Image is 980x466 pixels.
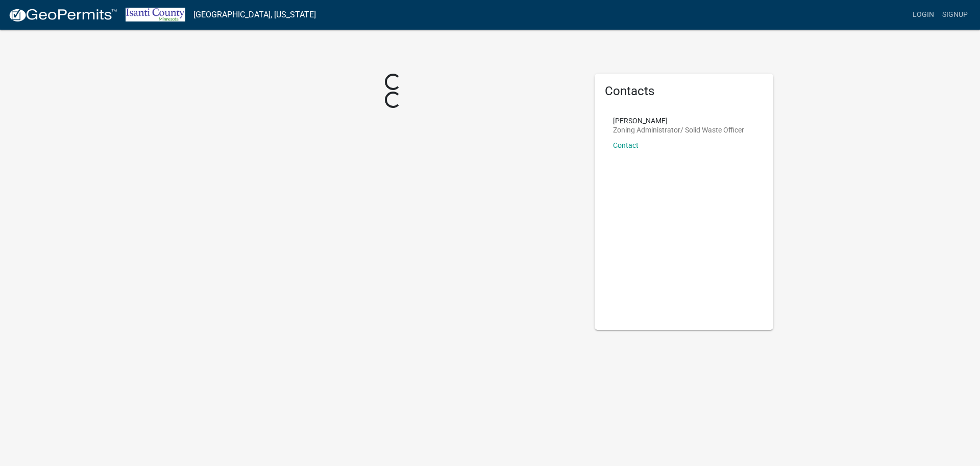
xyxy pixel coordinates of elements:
[605,84,763,99] h5: Contacts
[126,8,185,21] img: Isanti County, Minnesota
[613,141,639,149] a: Contact
[909,5,938,25] a: Login
[613,117,744,124] p: [PERSON_NAME]
[938,5,972,25] a: Signup
[613,126,744,134] p: Zoning Administrator/ Solid Waste Officer
[193,6,316,24] a: [GEOGRAPHIC_DATA], [US_STATE]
